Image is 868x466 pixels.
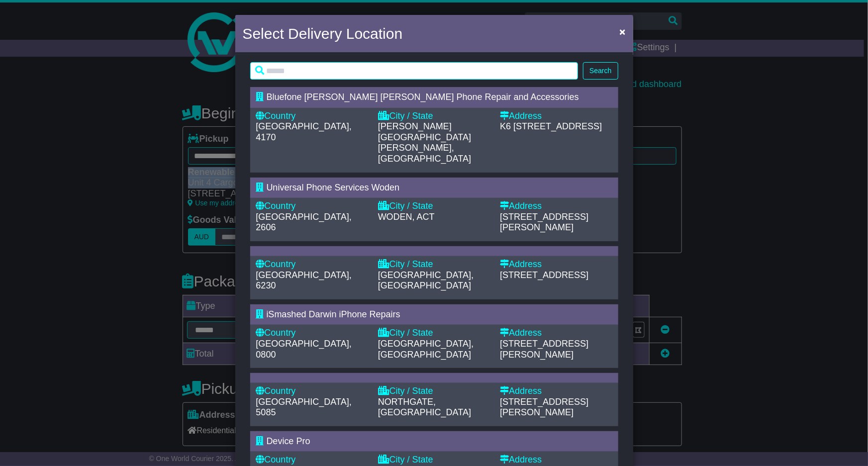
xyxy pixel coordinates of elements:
[378,121,471,164] span: [PERSON_NAME][GEOGRAPHIC_DATA][PERSON_NAME], [GEOGRAPHIC_DATA]
[256,259,368,270] div: Country
[378,397,471,418] span: NORTHGATE, [GEOGRAPHIC_DATA]
[243,22,403,45] h4: Select Delivery Location
[267,183,400,192] span: Universal Phone Services Woden
[256,386,368,397] div: Country
[500,328,612,339] div: Address
[256,270,352,291] span: [GEOGRAPHIC_DATA], 6230
[256,339,352,360] span: [GEOGRAPHIC_DATA], 0800
[378,386,490,397] div: City / State
[500,455,612,466] div: Address
[378,339,474,360] span: [GEOGRAPHIC_DATA], [GEOGRAPHIC_DATA]
[256,121,352,142] span: [GEOGRAPHIC_DATA], 4170
[378,328,490,339] div: City / State
[378,455,490,466] div: City / State
[583,62,618,80] button: Search
[500,121,602,131] span: K6 [STREET_ADDRESS]
[500,212,588,233] span: [STREET_ADDRESS][PERSON_NAME]
[256,111,368,122] div: Country
[614,21,630,42] button: Close
[256,455,368,466] div: Country
[500,339,588,360] span: [STREET_ADDRESS][PERSON_NAME]
[256,397,352,418] span: [GEOGRAPHIC_DATA], 5085
[378,270,474,291] span: [GEOGRAPHIC_DATA], [GEOGRAPHIC_DATA]
[619,26,625,37] span: ×
[500,270,588,280] span: [STREET_ADDRESS]
[500,111,612,122] div: Address
[267,309,400,319] span: iSmashed Darwin iPhone Repairs
[500,397,588,418] span: [STREET_ADDRESS][PERSON_NAME]
[378,111,490,122] div: City / State
[267,436,310,446] span: Device Pro
[256,212,352,233] span: [GEOGRAPHIC_DATA], 2606
[256,328,368,339] div: Country
[378,212,435,222] span: WODEN, ACT
[378,259,490,270] div: City / State
[256,201,368,212] div: Country
[500,201,612,212] div: Address
[500,386,612,397] div: Address
[267,92,579,102] span: Bluefone [PERSON_NAME] [PERSON_NAME] Phone Repair and Accessories
[500,259,612,270] div: Address
[378,201,490,212] div: City / State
